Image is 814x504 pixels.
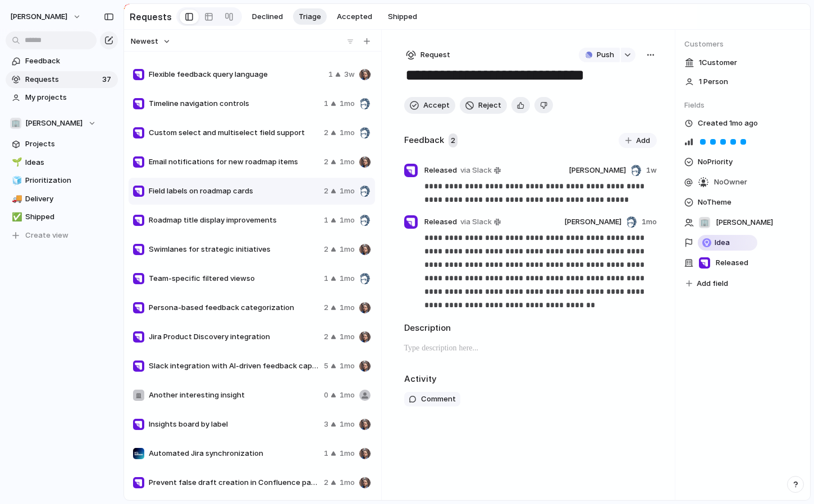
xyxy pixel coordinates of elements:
span: Created 1mo ago [698,118,758,129]
a: 🧊Prioritization [6,172,118,189]
span: 1mo [340,215,355,226]
span: Triage [299,11,321,22]
span: 1mo [340,244,355,255]
span: Email notifications for new roadmap items [149,156,319,168]
span: 1 [324,448,328,459]
a: Requests37 [6,71,118,88]
span: Projects [25,138,114,150]
span: 1mo [340,98,355,109]
span: Requests [25,74,99,85]
button: 🏢[PERSON_NAME] [6,115,118,132]
span: 1mo [340,156,355,168]
span: Field labels on roadmap cards [149,186,319,197]
span: Declined [252,11,283,22]
span: No Priority [698,155,733,169]
button: Comment [404,392,460,406]
button: 🚚 [10,193,21,205]
a: ✅Shipped [6,209,118,225]
button: Create view [6,227,118,244]
button: Add field [684,276,730,291]
h2: Requests [130,10,172,24]
span: 1mo [340,127,355,138]
span: 1 [328,69,333,80]
span: 5 [324,360,328,372]
span: Request [420,49,450,61]
a: Feedback [6,53,118,70]
div: 🧊 [12,174,20,187]
span: 1mo [340,186,355,197]
span: via Slack [460,165,492,176]
span: Fields [684,100,801,111]
span: Idea [715,237,730,248]
span: Released [716,257,748,269]
span: No Owner [714,177,747,188]
div: 🏢 [699,217,710,228]
h2: Feedback [404,134,444,147]
span: Add [636,135,650,146]
span: 37 [102,74,113,85]
button: 🧊 [10,175,21,186]
span: Comment [421,394,456,405]
span: Persona-based feedback categorization [149,302,319,313]
span: Custom select and multiselect field support [149,127,319,138]
span: 1 Customer [699,57,737,68]
button: Push [579,48,620,62]
button: Accept [404,97,455,114]
span: Newest [131,36,158,47]
span: 1mo [340,302,355,313]
span: 1mo [340,331,355,343]
span: Accept [423,100,450,111]
span: No Theme [698,196,731,209]
button: Shipped [382,8,423,25]
span: Ideas [25,157,114,168]
button: 🌱 [10,157,21,168]
a: Projects [6,136,118,152]
span: 2 [324,186,328,197]
button: ✅ [10,211,21,223]
span: Add field [697,278,728,289]
span: Push [597,49,614,61]
span: 2 [324,244,328,255]
button: Reject [460,97,507,114]
span: Prioritization [25,175,114,186]
button: Declined [246,8,289,25]
span: 1 [324,273,328,284]
span: Create view [25,230,68,241]
span: Delivery [25,193,114,205]
a: 🌱Ideas [6,154,118,171]
span: 2 [324,302,328,313]
button: [PERSON_NAME] [5,8,87,26]
button: Accepted [331,8,378,25]
span: 2 [324,127,328,138]
span: 1 Person [699,76,728,87]
span: Jira Product Discovery integration [149,331,319,343]
h2: Activity [404,373,437,386]
span: 1w [646,165,657,176]
button: Request [404,48,452,62]
span: Feedback [25,56,114,67]
span: 1mo [340,390,355,401]
a: via Slack [458,215,503,229]
a: via Slack [458,164,503,177]
button: Newest [129,34,172,49]
a: 🚚Delivery [6,191,118,207]
span: Released [424,165,457,176]
span: Flexible feedback query language [149,69,324,80]
span: 2 [324,477,328,488]
span: 2 [449,133,458,148]
span: 1mo [340,273,355,284]
span: 1 [324,98,328,109]
span: Insights board by label [149,419,319,430]
span: 2 [324,156,328,168]
span: Released [424,216,457,228]
span: 1mo [340,448,355,459]
span: 3w [344,69,355,80]
span: Another interesting insight [149,390,319,401]
span: Accepted [337,11,372,22]
span: 1mo [340,477,355,488]
span: 1 [324,215,328,226]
